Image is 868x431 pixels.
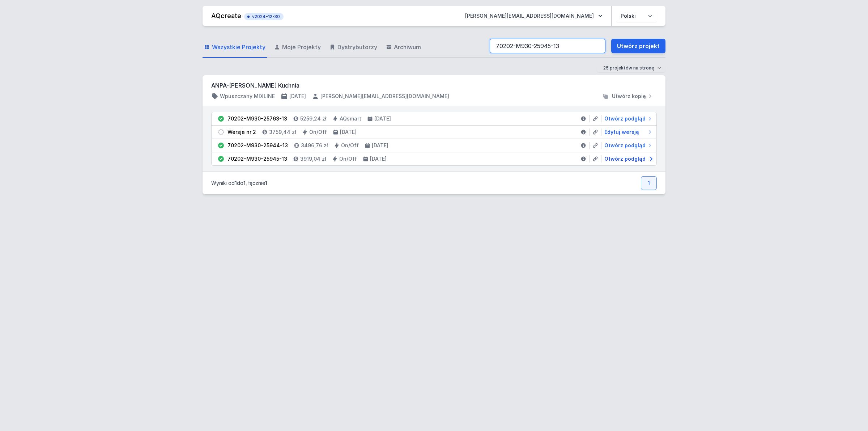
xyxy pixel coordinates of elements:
a: Moje Projekty [273,37,322,58]
h4: AQsmart [340,115,361,122]
h4: [DATE] [374,115,391,122]
span: v2024-12-30 [248,14,280,20]
a: Dystrybutorzy [328,37,379,58]
h4: On/Off [309,128,327,136]
span: Wszystkie Projekty [212,43,265,51]
span: 1 [265,180,267,186]
select: Wybierz język [616,9,657,22]
button: [PERSON_NAME][EMAIL_ADDRESS][DOMAIN_NAME] [459,9,608,22]
div: 70202-M930-25944-13 [227,142,288,149]
a: Wszystkie Projekty [203,37,267,58]
div: 70202-M930-25945-13 [227,155,287,162]
span: 1 [243,180,246,186]
h4: 3496,76 zł [301,142,328,149]
span: Otwórz podgląd [604,142,646,149]
h4: [DATE] [370,155,387,162]
a: Otwórz podgląd [601,155,654,162]
h3: ANPA-[PERSON_NAME] Kuchnia [211,81,657,90]
h4: 3919,04 zł [300,155,326,162]
a: Otwórz podgląd [601,142,654,149]
input: Szukaj wśród projektów i wersji... [490,39,605,53]
a: Archiwum [384,37,422,58]
span: Moje Projekty [282,43,321,51]
h4: On/Off [339,155,357,162]
button: Utwórz kopię [599,93,657,100]
span: Otwórz podgląd [604,155,646,162]
span: Archiwum [394,43,421,51]
h4: [DATE] [289,93,306,100]
h4: 5259,24 zł [300,115,327,122]
div: 70202-M930-25763-13 [227,115,287,122]
a: Utwórz projekt [611,39,665,53]
button: v2024-12-30 [244,12,284,20]
span: Otwórz podgląd [604,115,646,122]
a: Otwórz podgląd [601,115,654,122]
a: 1 [641,176,657,190]
h4: [DATE] [340,128,357,136]
span: Dystrybutorzy [337,43,377,51]
p: Wyniki od do , łącznie [211,179,267,187]
a: AQcreate [211,12,241,20]
h4: Wpuszczany MIXLINE [220,93,275,100]
img: draft.svg [217,128,225,136]
div: Wersja nr 2 [227,128,256,136]
h4: [DATE] [372,142,388,149]
h4: On/Off [341,142,359,149]
a: Edytuj wersję [601,128,654,136]
span: Utwórz kopię [612,93,646,100]
h4: [PERSON_NAME][EMAIL_ADDRESS][DOMAIN_NAME] [320,93,449,100]
h4: 3759,44 zł [269,128,296,136]
span: Edytuj wersję [604,128,639,136]
span: 1 [235,180,237,186]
